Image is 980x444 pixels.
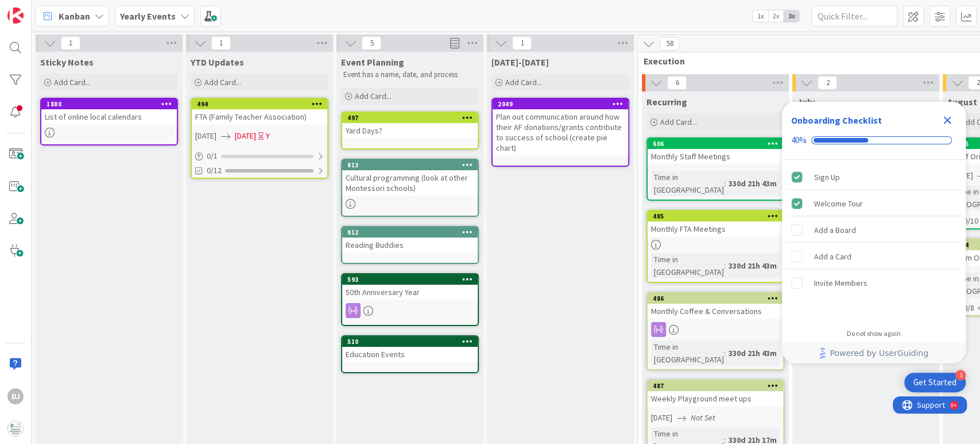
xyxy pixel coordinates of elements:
div: 813 [342,160,478,170]
a: 1880List of online local calendars [40,98,178,146]
div: 330d 21h 43m [726,259,780,272]
div: 812 [347,228,478,236]
div: 3 [955,370,966,380]
div: 593 [342,274,478,285]
span: [DATE] [235,130,256,142]
span: 1x [753,10,768,22]
span: 2 [818,76,837,90]
span: [DATE] [651,412,672,424]
span: 6 [667,76,687,90]
span: Support [24,2,52,16]
div: 486Monthly Coffee & Conversations [648,293,783,319]
span: [DATE] [195,130,216,142]
a: 2049Plan out communication around how their AF donations/grants contribute to success of school (... [491,98,629,167]
span: Add Card... [660,117,697,127]
div: Get Started [913,377,956,388]
span: Recurring [646,96,687,108]
a: 497Yard Days? [341,112,479,150]
div: 494FTA (Family Teacher Association) [192,99,327,124]
div: Open Get Started checklist, remaining modules: 3 [904,373,966,392]
div: 486 [648,293,783,304]
div: 2049 [498,100,628,108]
div: 487 [653,382,783,390]
a: Powered by UserGuiding [788,343,960,363]
span: 0/12 [207,164,222,177]
a: 813Cultural programming (look at other Montessori schools) [341,159,479,217]
div: 494 [197,100,327,108]
b: Yearly Events [120,10,176,22]
div: 606 [653,140,783,148]
div: 606 [648,139,783,149]
a: 59350th Anniversary Year [341,273,479,326]
div: 1880 [47,100,177,108]
div: 813Cultural programming (look at other Montessori schools) [342,160,478,196]
div: 40% [791,135,807,146]
div: Weekly Playground meet ups [648,391,783,406]
span: Kanban [59,9,90,23]
span: 58 [660,37,679,51]
div: 485Monthly FTA Meetings [648,211,783,236]
div: Sign Up is complete. [787,164,961,190]
input: Quick Filter... [811,6,897,26]
span: : [724,177,726,190]
a: 485Monthly FTA MeetingsTime in [GEOGRAPHIC_DATA]:330d 21h 43m [646,210,784,283]
div: Onboarding Checklist [791,113,882,127]
span: 1 [211,36,231,50]
div: Add a Card [814,250,851,263]
div: Monthly Coffee & Conversations [648,304,783,319]
span: : [724,259,726,272]
a: 510Education Events [341,335,479,373]
span: August [947,96,977,108]
div: 510Education Events [342,336,478,362]
span: Add Card... [204,77,241,87]
div: Reading Buddies [342,238,478,252]
div: 0/1 [192,149,327,163]
div: Footer [782,343,966,363]
a: 494FTA (Family Teacher Association)[DATE][DATE]Y0/10/12 [191,98,328,179]
div: Welcome Tour [814,197,863,210]
span: 2x [768,10,784,22]
div: List of online local calendars [41,109,177,124]
div: FTA (Family Teacher Association) [192,109,327,124]
i: Not Set [691,412,715,423]
div: 50th Anniversary Year [342,285,478,300]
div: 330d 21h 43m [726,177,780,190]
span: YTD Updates [191,56,244,68]
div: Cultural programming (look at other Montessori schools) [342,170,478,196]
div: 494 [192,99,327,109]
a: 606Monthly Staff MeetingsTime in [GEOGRAPHIC_DATA]:330d 21h 43m [646,137,784,201]
div: 812 [342,227,478,238]
span: 5 [362,36,381,50]
span: 0 / 1 [207,150,218,162]
div: 2049Plan out communication around how their AF donations/grants contribute to success of school (... [493,99,628,155]
div: 59350th Anniversary Year [342,274,478,300]
span: Add Card... [355,91,392,101]
div: Yard Days? [342,123,478,138]
div: 1880 [41,99,177,109]
div: Add a Board is incomplete. [787,217,961,243]
div: Welcome Tour is complete. [787,191,961,216]
div: 2049 [493,99,628,109]
div: 9+ [58,5,64,14]
div: Add a Card is incomplete. [787,244,961,269]
a: 812Reading Buddies [341,226,479,264]
div: Checklist Container [782,102,966,363]
span: 0/8 [963,302,974,314]
span: : [724,347,726,359]
span: 2025-2026 [491,56,549,68]
div: Invite Members is incomplete. [787,270,961,296]
div: 497 [342,113,478,123]
div: Checklist progress: 40% [791,135,956,146]
div: Add a Board [814,223,856,237]
span: Add Card... [54,77,91,87]
div: Y [266,130,270,142]
div: 485 [648,211,783,221]
div: 487Weekly Playground meet ups [648,381,783,406]
div: Checklist items [782,160,966,321]
div: Education Events [342,347,478,362]
div: 330d 21h 43m [726,347,780,359]
div: 497 [347,114,478,122]
div: Monthly FTA Meetings [648,221,783,236]
img: Visit kanbanzone.com [7,7,24,24]
span: 0/10 [963,215,978,227]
